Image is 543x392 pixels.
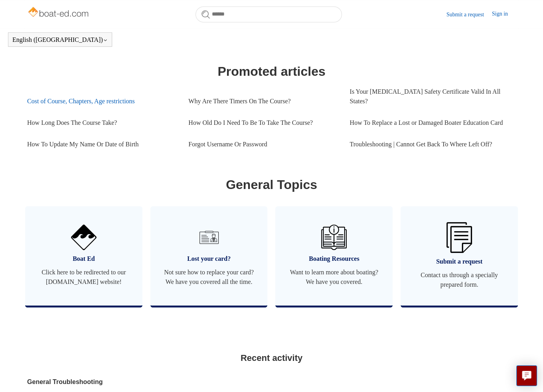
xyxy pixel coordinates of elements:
a: Forgot Username Or Password [188,134,338,155]
span: Submit a request [413,257,506,266]
a: Why Are There Timers On The Course? [188,91,338,112]
span: Contact us through a specially prepared form. [413,270,506,290]
a: Submit a request Contact us through a specially prepared form. [401,206,518,305]
img: Boat-Ed Help Center home page [27,5,91,21]
span: Want to learn more about boating? We have you covered. [287,268,381,287]
h2: Recent activity [27,351,516,364]
span: Click here to be redirected to our [DOMAIN_NAME] website! [37,268,130,287]
span: Lost your card? [162,254,256,264]
a: Sign in [492,10,516,19]
span: Boating Resources [287,254,381,264]
img: 01HZPCYVT14CG9T703FEE4SFXC [196,225,222,250]
button: English ([GEOGRAPHIC_DATA]) [12,36,108,43]
a: Boat Ed Click here to be redirected to our [DOMAIN_NAME] website! [25,206,142,305]
a: Cost of Course, Chapters, Age restrictions [27,91,176,112]
img: 01HZPCYVZMCNPYXCC0DPA2R54M [321,225,347,250]
a: How To Update My Name Or Date of Birth [27,134,176,155]
a: Is Your [MEDICAL_DATA] Safety Certificate Valid In All States? [349,81,511,112]
a: How Old Do I Need To Be To Take The Course? [188,112,338,134]
a: Submit a request [446,10,492,19]
span: Not sure how to replace your card? We have you covered all the time. [162,268,256,287]
img: 01HZPCYW3NK71669VZTW7XY4G9 [446,222,472,253]
a: How To Replace a Lost or Damaged Boater Education Card [349,112,511,134]
h1: Promoted articles [27,62,516,81]
input: Search [195,6,342,22]
a: Boating Resources Want to learn more about boating? We have you covered. [275,206,393,305]
a: Lost your card? Not sure how to replace your card? We have you covered all the time. [150,206,268,305]
span: Boat Ed [37,254,130,264]
button: Live chat [516,365,537,386]
img: 01HZPCYVNCVF44JPJQE4DN11EA [71,225,97,250]
a: General Troubleshooting [27,377,369,387]
a: How Long Does The Course Take? [27,112,176,134]
h1: General Topics [27,175,516,194]
a: Troubleshooting | Cannot Get Back To Where Left Off? [349,134,511,155]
